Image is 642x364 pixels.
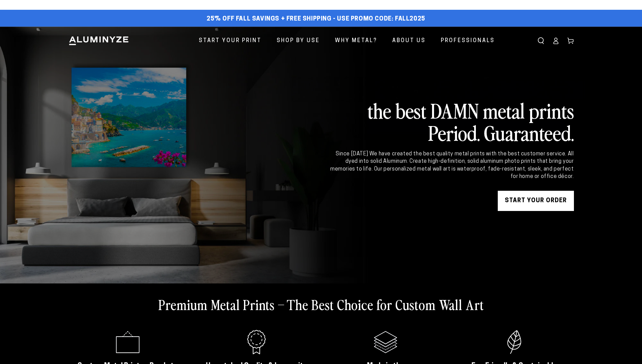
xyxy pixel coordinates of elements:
a: Shop By Use [272,32,325,50]
a: Why Metal? [330,32,382,50]
span: Shop By Use [277,36,320,46]
a: Professionals [436,32,500,50]
span: About Us [392,36,426,46]
a: START YOUR Order [498,191,574,211]
span: 25% off FALL Savings + Free Shipping - Use Promo Code: FALL2025 [207,16,425,23]
span: Professionals [441,36,495,46]
img: Aluminyze [68,36,129,46]
a: About Us [387,32,431,50]
summary: Search our site [533,33,548,48]
a: Start Your Print [194,32,267,50]
div: Since [DATE] We have created the best quality metal prints with the best customer service. All dy... [329,150,574,181]
h2: Premium Metal Prints – The Best Choice for Custom Wall Art [158,296,484,313]
h2: the best DAMN metal prints Period. Guaranteed. [329,99,574,144]
span: Start Your Print [199,36,262,46]
span: Why Metal? [335,36,377,46]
